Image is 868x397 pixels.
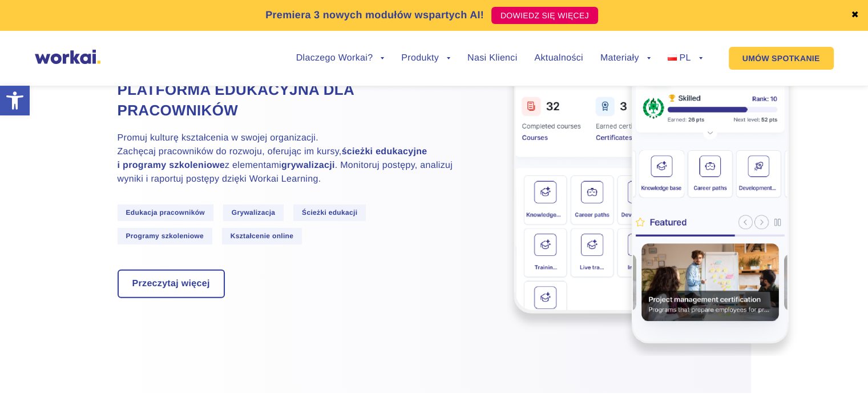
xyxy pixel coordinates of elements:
[118,131,460,186] p: Promuj kulturę kształcenia w swojej organizacji. Zachęcaj pracowników do rozwoju, oferując im kur...
[223,204,284,221] span: Grywalizacja
[600,54,651,63] a: Materiały
[296,54,385,63] a: Dlaczego Workai?
[293,204,366,221] span: Ścieżki edukacji
[729,47,834,70] a: UMÓW SPOTKANIE
[118,204,213,221] span: Edukacja pracowników
[851,11,859,20] a: ✖
[491,7,598,24] a: DOWIEDZ SIĘ WIĘCEJ
[119,271,224,297] a: Przeczytaj więcej
[222,228,302,244] span: Kształcenie online
[118,79,460,121] h4: Platforma edukacyjna dla pracowników
[467,54,517,63] a: Nasi Klienci
[401,54,450,63] a: Produkty
[118,228,212,244] span: Programy szkoleniowe
[679,53,691,63] span: PL
[265,7,484,23] p: Premiera 3 nowych modułów wspartych AI!
[118,147,427,170] strong: ścieżki edukacyjne i programy szkoleniowe
[534,54,583,63] a: Aktualności
[281,161,335,170] strong: grywalizacji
